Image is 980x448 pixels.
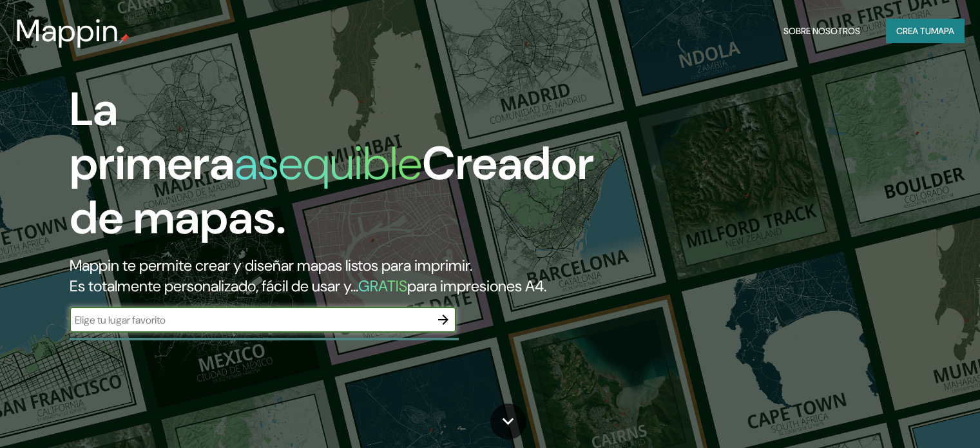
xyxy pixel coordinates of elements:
font: Mappin te permite crear y diseñar mapas listos para imprimir. [70,255,472,275]
font: para impresiones A4. [407,276,546,296]
font: mapa [931,25,954,37]
font: Sobre nosotros [783,25,860,37]
font: GRATIS [358,276,407,296]
img: pin de mapeo [119,34,130,44]
font: Creador de mapas. [70,133,594,248]
input: Elige tu lugar favorito [70,313,430,327]
font: Crea tu [896,25,931,37]
font: Es totalmente personalizado, fácil de usar y... [70,276,358,296]
font: La primera [70,79,235,193]
font: Mappin [15,10,119,51]
button: Sobre nosotros [778,19,865,43]
font: asequible [235,133,422,193]
button: Crea tumapa [886,19,965,43]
